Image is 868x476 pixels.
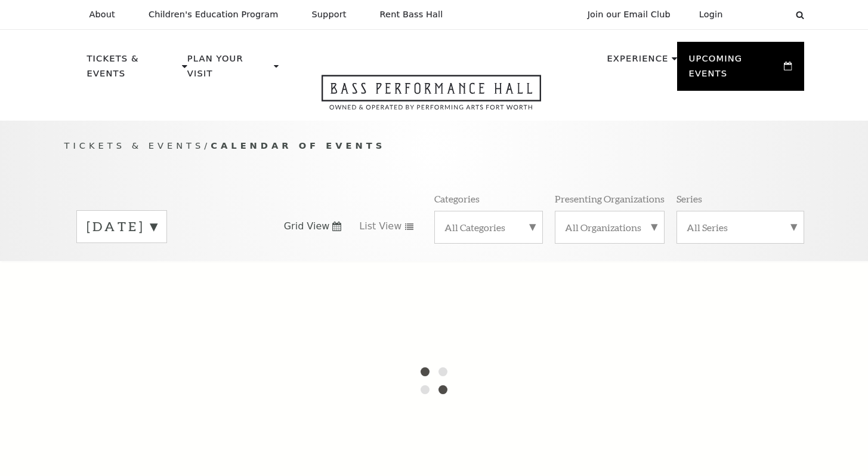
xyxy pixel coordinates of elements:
[380,10,443,20] p: Rent Bass Hall
[312,10,347,20] p: Support
[687,221,794,234] label: All Series
[444,221,533,234] label: All Categories
[555,192,665,205] p: Presenting Organizations
[211,140,385,151] span: Calendar of Events
[359,220,401,233] span: List View
[607,51,668,73] p: Experience
[689,51,781,88] p: Upcoming Events
[89,10,115,20] p: About
[64,140,205,151] span: Tickets & Events
[677,192,702,205] p: Series
[187,51,271,88] p: Plan Your Visit
[87,217,157,236] label: [DATE]
[87,51,180,88] p: Tickets & Events
[64,139,804,153] p: /
[284,220,330,233] span: Grid View
[742,9,784,20] select: Select:
[565,221,654,234] label: All Organizations
[434,192,480,205] p: Categories
[149,10,279,20] p: Children's Education Program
